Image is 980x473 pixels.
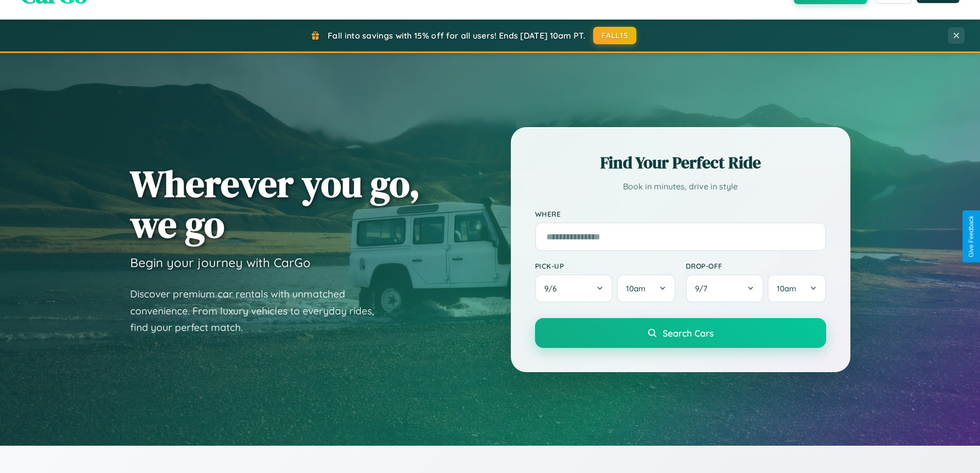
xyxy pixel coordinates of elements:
button: 10am [768,274,826,303]
button: Search Cars [535,318,826,348]
h1: Wherever you go, we go [130,163,420,244]
span: 9 / 6 [544,284,562,293]
h3: Begin your journey with CarGo [130,255,311,270]
button: 9/6 [535,274,613,303]
span: 10am [626,284,646,293]
button: FALL15 [593,27,636,44]
span: Search Cars [663,327,714,339]
p: Book in minutes, drive in style [535,179,826,194]
span: 10am [777,284,796,293]
label: Where [535,209,826,218]
button: 9/7 [686,274,764,303]
p: Discover premium car rentals with unmatched convenience. From luxury vehicles to everyday rides, ... [130,286,387,336]
label: Drop-off [686,261,826,270]
span: Fall into savings with 15% off for all users! Ends [DATE] 10am PT. [328,30,585,41]
button: 10am [617,274,675,303]
h2: Find Your Perfect Ride [535,151,826,174]
div: Give Feedback [968,216,975,257]
label: Pick-up [535,261,675,270]
span: 9 / 7 [695,284,712,293]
